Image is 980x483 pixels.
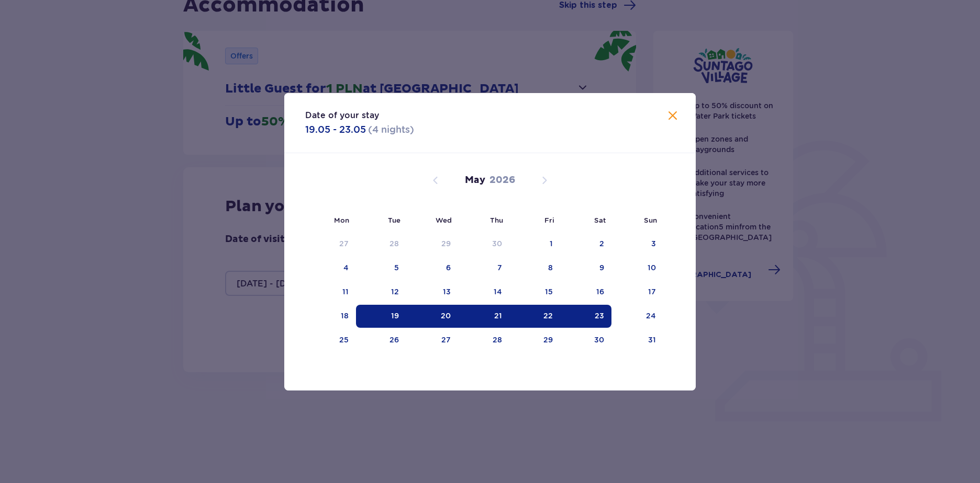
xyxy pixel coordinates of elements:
[436,216,452,224] small: Wed
[594,216,606,224] small: Sat
[305,123,366,136] p: 19.05 - 23.05
[544,216,554,224] small: Fri
[441,238,451,249] div: 29
[611,329,663,352] td: 31
[611,281,663,304] td: 17
[458,329,510,352] td: 28
[305,281,356,304] td: 11
[441,335,451,345] div: 27
[429,174,442,187] button: Previous month
[611,257,663,280] td: 10
[560,305,612,328] td: Date selected. Saturday, May 23, 2026
[509,233,560,256] td: 1
[391,310,399,321] div: 19
[406,329,458,352] td: 27
[509,281,560,304] td: 15
[334,216,349,224] small: Mon
[494,310,502,321] div: 21
[509,257,560,280] td: 8
[406,305,458,328] td: Date selected. Wednesday, May 20, 2026
[406,281,458,304] td: 13
[648,262,656,273] div: 10
[611,233,663,256] td: 3
[458,305,510,328] td: Date selected. Thursday, May 21, 2026
[305,305,356,328] td: 18
[342,286,349,297] div: 11
[543,335,553,345] div: 29
[406,233,458,256] td: 29
[646,310,656,321] div: 24
[509,305,560,328] td: Date selected. Friday, May 22, 2026
[599,262,604,273] div: 9
[465,174,485,187] p: May
[538,174,551,187] button: Next month
[388,216,400,224] small: Tue
[458,257,510,280] td: 7
[389,335,399,345] div: 26
[339,335,349,345] div: 25
[356,257,407,280] td: 5
[560,233,612,256] td: 2
[356,281,407,304] td: 12
[543,310,553,321] div: 22
[489,174,515,187] p: 2026
[494,286,502,297] div: 14
[441,310,451,321] div: 20
[666,110,679,123] button: Close
[550,238,553,249] div: 1
[446,262,451,273] div: 6
[341,310,349,321] div: 18
[560,329,612,352] td: 30
[458,281,510,304] td: 14
[490,216,503,224] small: Thu
[548,262,553,273] div: 8
[458,233,510,256] td: 30
[648,335,656,345] div: 31
[560,281,612,304] td: 16
[339,238,349,249] div: 27
[356,305,407,328] td: Date selected. Tuesday, May 19, 2026
[356,233,407,256] td: 28
[596,286,604,297] div: 16
[305,110,379,121] p: Date of your stay
[493,335,502,345] div: 28
[560,257,612,280] td: 9
[368,123,414,136] p: ( 4 nights )
[305,257,356,280] td: 4
[356,329,407,352] td: 26
[497,262,502,273] div: 7
[389,238,399,249] div: 28
[545,286,553,297] div: 15
[509,329,560,352] td: 29
[305,329,356,352] td: 25
[443,286,451,297] div: 13
[391,286,399,297] div: 12
[644,216,657,224] small: Sun
[651,238,656,249] div: 3
[492,238,502,249] div: 30
[648,286,656,297] div: 17
[611,305,663,328] td: 24
[394,262,399,273] div: 5
[595,310,604,321] div: 23
[305,233,356,256] td: 27
[599,238,604,249] div: 2
[406,257,458,280] td: 6
[343,262,349,273] div: 4
[594,335,604,345] div: 30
